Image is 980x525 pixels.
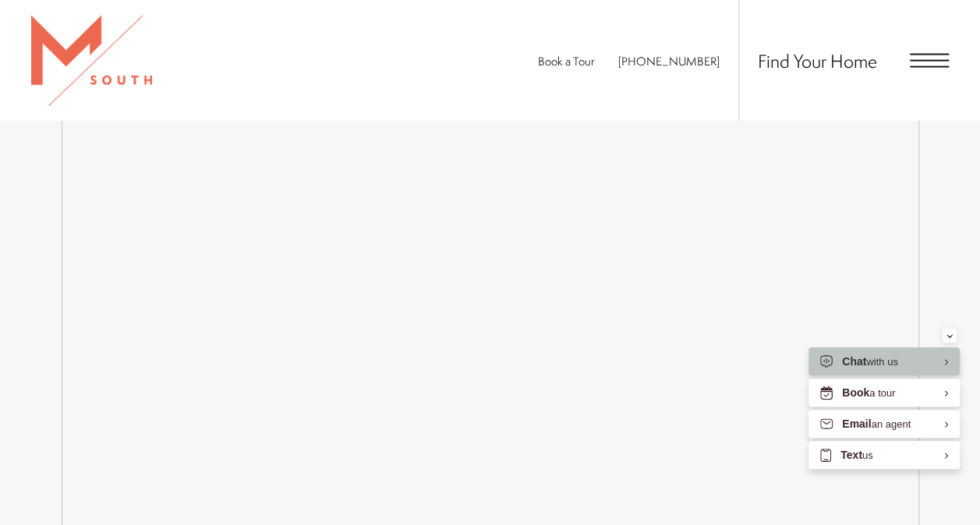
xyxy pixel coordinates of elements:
img: MSouth [31,16,152,106]
a: Book a Tour [538,53,595,69]
span: [PHONE_NUMBER] [618,53,720,69]
button: Open Menu [910,54,949,68]
a: Call Us at 813-570-8014 [618,53,720,69]
a: Find Your Home [758,48,877,73]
